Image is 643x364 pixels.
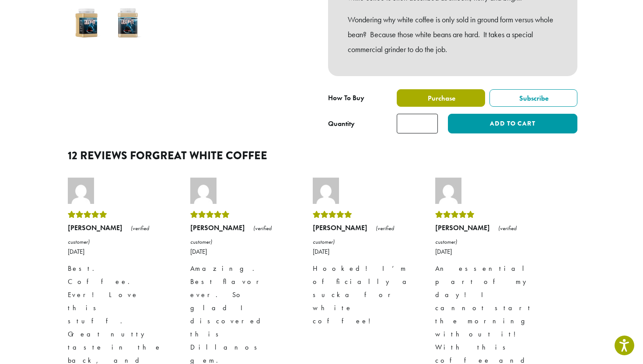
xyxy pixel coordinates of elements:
em: (verified customer) [435,224,517,245]
span: How To Buy [328,93,364,102]
div: Rated 5 out of 5 [435,208,536,221]
img: Great White Coffee - Image 2 [111,6,145,40]
span: Great White Coffee [152,147,267,164]
time: [DATE] [313,248,413,255]
span: Subscribe [518,94,549,103]
p: Wondering why white coffee is only sold in ground form versus whole bean? Because those white bea... [348,12,558,56]
em: (verified customer) [190,224,272,245]
time: [DATE] [435,248,536,255]
img: Great White Coffee [69,6,104,40]
div: Quantity [328,119,355,129]
strong: [PERSON_NAME] [190,223,245,232]
em: (verified customer) [68,224,149,245]
div: Rated 5 out of 5 [313,208,413,221]
div: Rated 5 out of 5 [190,208,291,221]
time: [DATE] [190,248,291,255]
div: Rated 5 out of 5 [68,208,168,221]
input: Product quantity [397,114,438,133]
button: Add to cart [448,114,577,133]
p: Hooked! I’m officially a sucka for white coffee! [313,262,413,328]
span: Purchase [426,94,455,103]
time: [DATE] [68,248,168,255]
strong: [PERSON_NAME] [313,223,367,232]
strong: [PERSON_NAME] [435,223,490,232]
strong: [PERSON_NAME] [68,223,122,232]
em: (verified customer) [313,224,394,245]
h2: 12 reviews for [68,149,575,162]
